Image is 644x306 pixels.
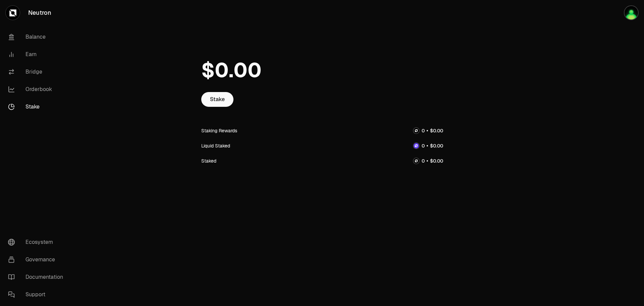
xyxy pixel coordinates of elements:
div: Staking Rewards [201,127,237,134]
a: Ecosystem [3,233,72,251]
a: Earn [3,46,72,63]
img: NTRN Logo [414,158,419,164]
img: KP1 Far [624,5,639,20]
a: Stake [3,98,72,116]
a: Documentation [3,268,72,286]
img: dNTRN Logo [414,143,419,148]
a: Bridge [3,63,72,81]
a: Balance [3,28,72,46]
a: Stake [201,92,233,107]
a: Support [3,286,72,303]
div: Liquid Staked [201,142,230,149]
a: Governance [3,251,72,268]
a: Orderbook [3,81,72,98]
img: NTRN Logo [414,128,419,133]
div: Staked [201,158,216,164]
